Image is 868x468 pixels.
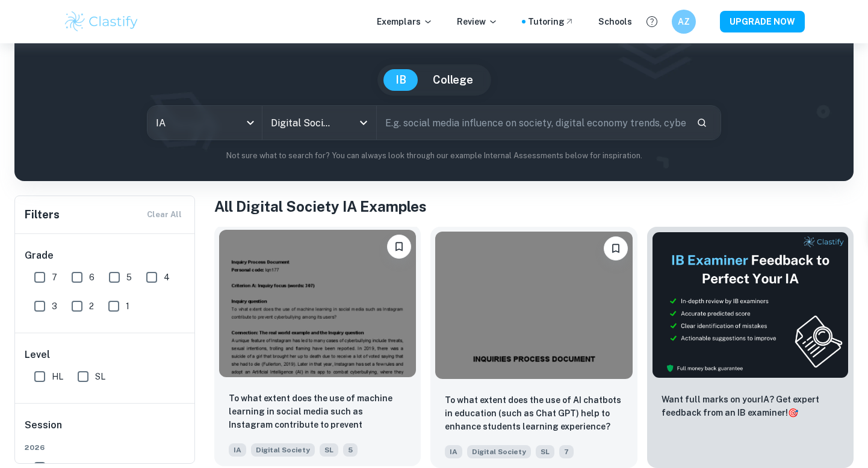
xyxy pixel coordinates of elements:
[387,235,411,259] button: Bookmark
[214,227,421,468] a: BookmarkTo what extent does the use of machine learning in social media such as Instagram contrib...
[677,15,691,28] h6: AZ
[377,106,687,140] input: E.g. social media influence on society, digital economy trends, cybersecurity issues...
[89,271,95,284] span: 6
[147,106,261,140] div: IA
[647,227,854,468] a: ThumbnailWant full marks on yourIA? Get expert feedback from an IB examiner!
[445,445,462,458] span: IA
[652,232,849,378] img: Thumbnail
[24,150,844,162] p: Not sure what to search for? You can always look through our example Internal Assessments below f...
[604,236,628,260] button: Bookmark
[421,69,485,91] button: College
[642,11,662,32] button: Help and Feedback
[25,348,186,362] h6: Level
[89,300,94,313] span: 2
[229,443,246,457] span: IA
[528,15,574,28] a: Tutoring
[251,443,315,457] span: Digital Society
[52,300,57,313] span: 3
[559,445,574,458] span: 7
[164,271,170,284] span: 4
[52,271,57,284] span: 7
[343,443,358,457] span: 5
[219,230,416,377] img: Digital Society IA example thumbnail: To what extent does the use of machine l
[25,442,186,453] span: 2026
[457,15,498,28] p: Review
[320,443,338,457] span: SL
[720,11,805,32] button: UPGRADE NOW
[95,370,105,383] span: SL
[430,227,637,468] a: BookmarkTo what extent does the use of AI chatbots in education (such as Chat GPT) help to enhanc...
[692,112,712,133] button: Search
[214,196,854,217] h1: All Digital Society IA Examples
[662,393,839,419] p: Want full marks on your IA ? Get expert feedback from an IB examiner!
[25,248,186,263] h6: Grade
[672,10,696,34] button: AZ
[536,445,554,458] span: SL
[377,15,433,28] p: Exemplars
[355,114,372,131] button: Open
[25,418,186,442] h6: Session
[598,15,632,28] a: Schools
[435,232,632,379] img: Digital Society IA example thumbnail: To what extent does the use of AI chatbo
[25,206,60,223] h6: Filters
[63,10,140,34] img: Clastify logo
[383,69,418,91] button: IB
[788,408,798,417] span: 🎯
[229,392,406,433] p: To what extent does the use of machine learning in social media such as Instagram contribute to p...
[126,300,129,313] span: 1
[52,370,63,383] span: HL
[445,393,622,433] p: To what extent does the use of AI chatbots in education (such as Chat GPT) help to enhance studen...
[126,271,132,284] span: 5
[467,445,531,458] span: Digital Society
